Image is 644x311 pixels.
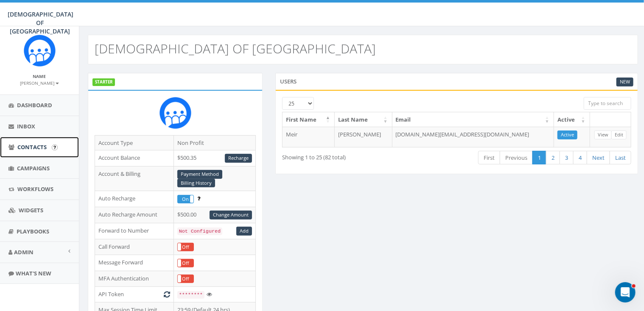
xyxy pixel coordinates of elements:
label: Off [178,275,193,283]
a: Recharge [225,154,252,163]
input: Type to search [584,97,631,110]
a: 1 [532,151,546,165]
a: New [616,78,633,86]
span: Widgets [19,206,43,214]
td: Auto Recharge [95,191,174,207]
label: STARTER [92,78,115,86]
span: Inbox [17,122,35,130]
a: Active [557,131,577,139]
code: Not Configured [177,228,222,235]
label: On [178,195,193,203]
td: Forward to Number [95,223,174,239]
td: Call Forward [95,239,174,255]
div: OnOff [177,259,194,267]
span: Dashboard [17,101,52,109]
td: [PERSON_NAME] [335,127,392,147]
h2: [DEMOGRAPHIC_DATA] OF [GEOGRAPHIC_DATA] [95,42,376,56]
a: 2 [546,151,560,165]
div: OnOff [177,275,194,283]
span: Contacts [17,143,47,151]
a: Billing History [177,179,215,188]
span: Admin [14,248,34,256]
span: Enable to prevent campaign failure. [197,194,200,202]
td: Account & Billing [95,166,174,191]
a: 4 [573,151,587,165]
iframe: Intercom live chat [615,282,636,303]
a: Add [236,227,252,236]
small: [PERSON_NAME] [20,80,59,86]
td: Account Type [95,135,174,150]
div: Showing 1 to 25 (82 total) [282,150,420,161]
th: Email: activate to sort column ascending [392,112,554,127]
td: API Token [95,287,174,303]
a: First [478,151,500,165]
a: Change Amount [210,211,252,219]
td: Message Forward [95,255,174,271]
a: 3 [560,151,574,165]
img: Rally_Corp_Icon.png [160,97,191,129]
img: Rally_Corp_Icon.png [24,35,56,67]
span: Playbooks [17,228,49,235]
td: Non Profit [174,135,255,150]
td: [DOMAIN_NAME][EMAIL_ADDRESS][DOMAIN_NAME] [392,127,554,147]
a: Edit [611,131,627,139]
input: Submit [52,144,58,150]
a: [PERSON_NAME] [20,79,59,86]
a: Last [610,151,631,165]
a: View [594,131,612,139]
div: OnOff [177,243,194,251]
td: Meir [283,127,335,147]
td: Auto Recharge Amount [95,207,174,223]
a: Next [587,151,610,165]
span: What's New [16,269,51,277]
td: $500.00 [174,207,255,223]
a: Payment Method [177,170,222,179]
td: Account Balance [95,150,174,167]
span: Campaigns [17,164,50,172]
label: Off [178,243,193,251]
label: Off [178,259,193,267]
th: Active: activate to sort column ascending [554,112,590,127]
a: Previous [500,151,533,165]
span: [DEMOGRAPHIC_DATA] OF [GEOGRAPHIC_DATA] [8,10,73,35]
th: First Name: activate to sort column descending [283,112,335,127]
i: Generate New Token [164,292,170,297]
td: $500.35 [174,150,255,167]
td: MFA Authentication [95,271,174,287]
div: Users [275,73,638,90]
small: Name [33,73,46,79]
span: Workflows [17,185,53,193]
th: Last Name: activate to sort column ascending [335,112,392,127]
div: OnOff [177,195,194,203]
